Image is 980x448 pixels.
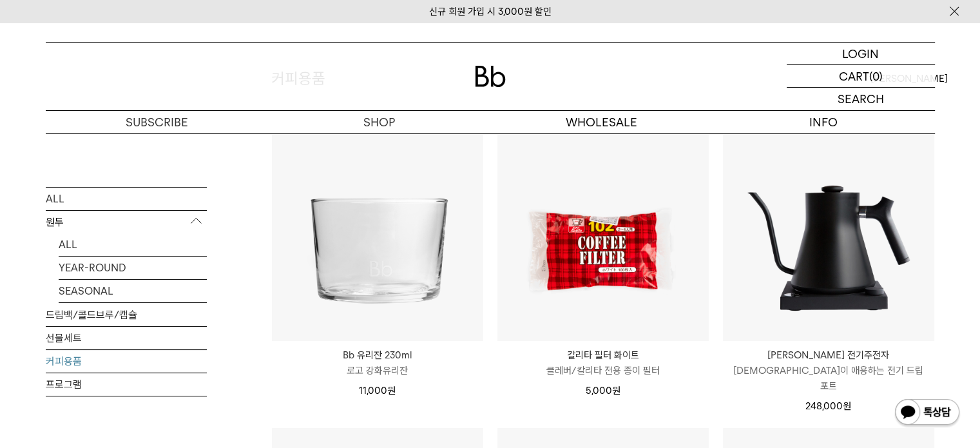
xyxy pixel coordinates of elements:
span: 원 [387,385,396,396]
img: 칼리타 필터 화이트 [497,130,709,341]
a: 커피용품 [46,350,207,373]
a: SUBSCRIBE [46,111,268,133]
a: 드립백/콜드브루/캡슐 [46,304,207,326]
a: ALL [59,233,207,256]
p: [DEMOGRAPHIC_DATA]이 애용하는 전기 드립 포트 [723,363,934,394]
a: ALL [46,188,207,210]
p: INFO [713,111,935,133]
a: 칼리타 필터 화이트 클레버/칼리타 전용 종이 필터 [497,347,709,378]
span: 248,000 [805,400,851,412]
p: 로고 강화유리잔 [272,363,483,378]
a: CART (0) [787,65,935,88]
p: [PERSON_NAME] 전기주전자 [723,347,934,363]
a: 선물세트 [46,327,207,349]
a: SHOP [268,111,490,133]
span: 원 [843,400,851,412]
a: Bb 유리잔 230ml 로고 강화유리잔 [272,347,483,378]
span: 원 [612,385,620,396]
p: Bb 유리잔 230ml [272,347,483,363]
p: SEARCH [838,88,884,110]
p: CART [839,65,869,87]
a: SEASONAL [59,280,207,302]
p: LOGIN [842,43,879,64]
img: Bb 유리잔 230ml [272,130,483,341]
img: 펠로우 스태그 전기주전자 [723,130,934,341]
a: YEAR-ROUND [59,257,207,279]
img: 로고 [475,66,506,87]
a: LOGIN [787,43,935,65]
span: 5,000 [586,385,620,396]
p: 칼리타 필터 화이트 [497,347,709,363]
p: WHOLESALE [490,111,713,133]
p: 원두 [46,211,207,234]
img: 카카오톡 채널 1:1 채팅 버튼 [894,398,961,429]
p: 클레버/칼리타 전용 종이 필터 [497,363,709,378]
a: [PERSON_NAME] 전기주전자 [DEMOGRAPHIC_DATA]이 애용하는 전기 드립 포트 [723,347,934,394]
a: 프로그램 [46,373,207,396]
p: (0) [869,65,883,87]
a: 신규 회원 가입 시 3,000원 할인 [429,6,552,17]
span: 11,000 [359,385,396,396]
